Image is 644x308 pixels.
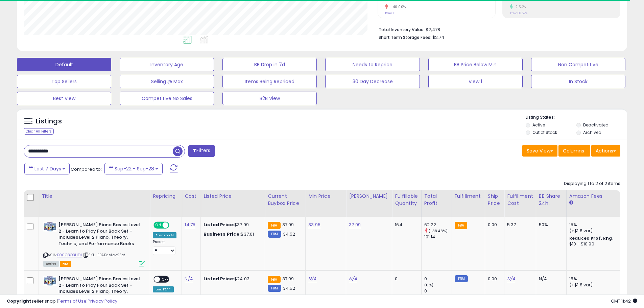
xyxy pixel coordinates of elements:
[153,193,179,200] div: Repricing
[104,163,163,174] button: Sep-22 - Sep-28
[24,128,54,135] div: Clear All Filters
[88,298,117,304] a: Privacy Policy
[385,11,396,15] small: Prev: 10
[268,285,281,292] small: FBM
[168,222,179,228] span: OFF
[268,276,280,283] small: FBA
[17,58,111,71] button: Default
[539,193,564,207] div: BB Share 24h.
[488,222,499,228] div: 0.00
[349,276,357,282] a: N/A
[379,34,431,40] b: Short Term Storage Fees:
[43,222,57,232] img: 51iOAh1wKcL._SL40_.jpg
[424,222,452,228] div: 62.22
[204,231,260,237] div: $37.61
[569,235,614,241] b: Reduced Prof. Rng.
[153,240,176,255] div: Preset:
[7,298,117,305] div: seller snap | |
[204,231,241,237] b: Business Price:
[563,147,584,154] span: Columns
[83,252,125,258] span: | SKU: FBABasLev2Set
[71,166,102,172] span: Compared to:
[569,276,625,282] div: 15%
[153,232,176,238] div: Amazon AI
[57,252,82,258] a: B00C3O3HDI
[268,231,281,238] small: FBM
[611,298,637,304] span: 2025-10-8 11:42 GMT
[522,145,557,157] button: Save View
[120,92,214,105] button: Competitive No Sales
[204,221,234,228] b: Listed Price:
[204,276,260,282] div: $24.03
[153,286,174,292] div: Low. FBA *
[308,193,343,200] div: Min Price
[17,92,111,105] button: Best View
[569,282,625,288] div: (+$1.8 var)
[429,228,448,234] small: (-38.48%)
[185,221,195,228] a: 14.75
[591,145,620,157] button: Actions
[60,261,71,267] span: FBA
[507,276,515,282] a: N/A
[428,58,523,71] button: BB Price Below Min
[569,228,625,234] div: (+$1.8 var)
[349,193,389,200] div: [PERSON_NAME]
[379,27,425,32] b: Total Inventory Value:
[488,193,501,207] div: Ship Price
[428,75,523,88] button: View 1
[569,241,625,247] div: $10 - $10.90
[24,163,70,174] button: Last 7 Days
[204,222,260,228] div: $37.99
[379,25,615,33] li: $2,478
[185,193,198,200] div: Cost
[222,92,317,105] button: B2B View
[58,276,141,303] b: [PERSON_NAME] Piano Basics Level 2 - Learn to Play Four Book Set - Includes Level 2 Piano, Theory...
[222,75,317,88] button: Items Being Repriced
[532,129,557,135] label: Out of Stock
[268,193,303,207] div: Current Buybox Price
[507,222,531,228] div: 5.37
[154,222,163,228] span: ON
[160,277,171,282] span: OFF
[43,276,57,286] img: 51iOAh1wKcL._SL40_.jpg
[455,275,468,282] small: FBM
[531,58,625,71] button: Non Competitive
[43,261,59,267] span: All listings currently available for purchase on Amazon
[308,221,320,228] a: 33.95
[395,222,416,228] div: 164
[7,298,31,304] strong: Copyright
[569,200,573,206] small: Amazon Fees.
[395,193,418,207] div: Fulfillable Quantity
[558,145,590,157] button: Columns
[204,276,234,282] b: Listed Price:
[395,276,416,282] div: 0
[539,276,561,282] div: N/A
[268,222,280,229] small: FBA
[583,129,601,135] label: Archived
[283,285,295,291] span: 34.52
[325,75,420,88] button: 30 Day Decrease
[349,221,361,228] a: 37.99
[120,58,214,71] button: Inventory Age
[569,193,628,200] div: Amazon Fees
[17,75,111,88] button: Top Sellers
[513,4,526,9] small: 2.54%
[510,11,527,15] small: Prev: 68.57%
[388,4,406,9] small: -40.00%
[188,145,215,157] button: Filters
[222,58,317,71] button: BB Drop in 7d
[58,298,87,304] a: Terms of Use
[43,222,145,266] div: ASIN:
[564,181,620,187] div: Displaying 1 to 2 of 2 items
[204,193,262,200] div: Listed Price
[455,193,482,200] div: Fulfillment
[42,193,147,200] div: Title
[34,165,61,172] span: Last 7 Days
[58,222,141,248] b: [PERSON_NAME] Piano Basics Level 2 - Learn to Play Four Book Set - Includes Level 2 Piano, Theory...
[115,165,154,172] span: Sep-22 - Sep-28
[507,193,533,207] div: Fulfillment Cost
[424,193,449,207] div: Total Profit
[36,117,62,126] h5: Listings
[308,276,316,282] a: N/A
[531,75,625,88] button: In Stock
